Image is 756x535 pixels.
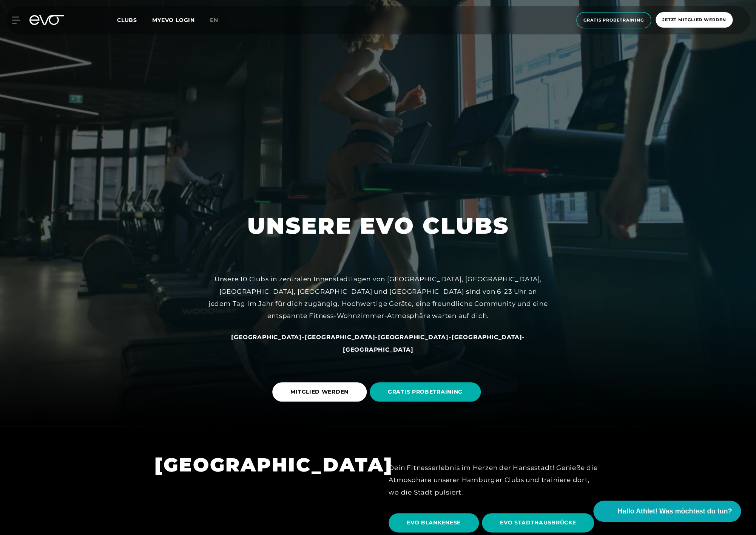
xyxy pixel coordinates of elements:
[593,501,741,522] button: Hallo Athlet! Was möchtest du tun?
[210,16,227,25] a: en
[290,388,349,396] span: MITGLIED WERDEN
[305,333,375,341] a: [GEOGRAPHIC_DATA]
[653,12,735,28] a: Jetzt Mitglied werden
[407,519,461,527] span: EVO BLANKENESE
[370,377,484,407] a: GRATIS PROBETRAINING
[208,273,548,322] div: Unsere 10 Clubs in zentralen Innenstadtlagen von [GEOGRAPHIC_DATA], [GEOGRAPHIC_DATA], [GEOGRAPHI...
[208,331,548,355] div: - - - -
[662,17,726,23] span: Jetzt Mitglied werden
[574,12,653,28] a: Gratis Probetraining
[583,17,644,23] span: Gratis Probetraining
[272,377,370,407] a: MITGLIED WERDEN
[617,506,732,516] span: Hallo Athlet! Was möchtest du tun?
[152,17,195,23] a: MYEVO LOGIN
[154,453,367,477] h1: [GEOGRAPHIC_DATA]
[451,333,522,341] a: [GEOGRAPHIC_DATA]
[231,333,302,341] a: [GEOGRAPHIC_DATA]
[117,16,152,23] a: Clubs
[343,346,413,353] a: [GEOGRAPHIC_DATA]
[500,519,576,527] span: EVO STADTHAUSBRÜCKE
[378,333,449,341] a: [GEOGRAPHIC_DATA]
[389,462,602,498] div: Dein Fitnesserlebnis im Herzen der Hansestadt! Genieße die Atmosphäre unserer Hamburger Clubs und...
[388,388,463,396] span: GRATIS PROBETRAINING
[210,17,218,23] span: en
[247,211,509,240] h1: UNSERE EVO CLUBS
[117,17,137,23] span: Clubs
